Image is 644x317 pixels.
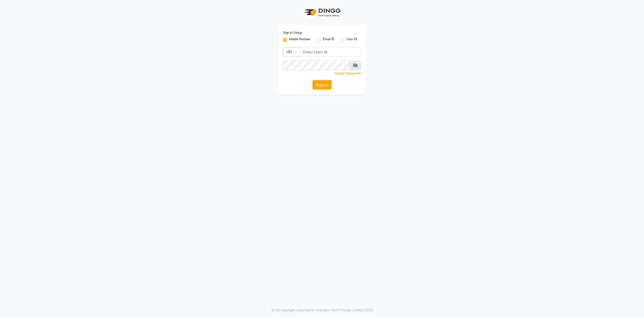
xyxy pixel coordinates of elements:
img: logo1.svg [302,5,342,20]
label: Mobile Number [289,37,311,43]
button: Sign In [312,80,332,90]
label: User ID [346,37,357,43]
input: Username [300,47,361,57]
input: Username [283,61,350,70]
label: Sign In Using: [283,30,302,35]
a: Forgot Password? [335,71,361,75]
label: Email ID [323,37,334,43]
